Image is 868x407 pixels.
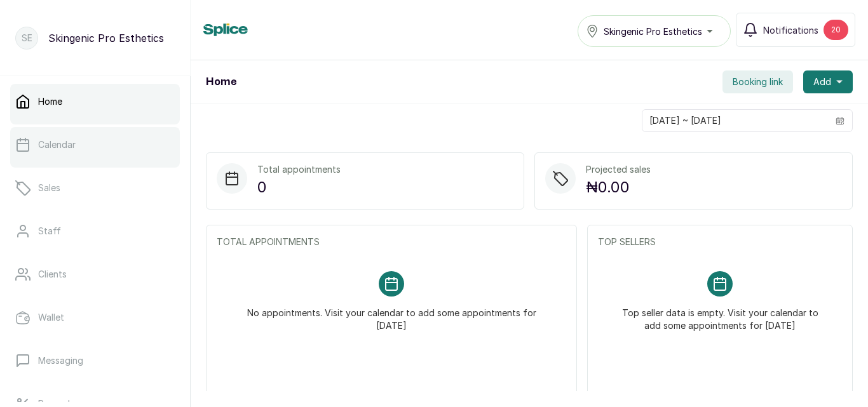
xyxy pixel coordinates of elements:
button: Notifications20 [736,13,855,47]
h1: Home [206,74,236,90]
button: Skingenic Pro Esthetics [578,15,731,47]
p: TOP SELLERS [598,236,842,248]
p: Wallet [38,311,64,324]
button: Booking link [722,70,793,93]
span: Skingenic Pro Esthetics [604,25,702,38]
p: Total appointments [257,163,341,176]
p: Calendar [38,138,76,151]
div: 20 [824,20,848,40]
p: Clients [38,268,67,281]
a: Staff [10,213,180,249]
p: ₦0.00 [586,176,651,199]
a: Wallet [10,300,180,335]
p: Home [38,95,62,108]
p: TOTAL APPOINTMENTS [217,236,566,248]
span: Notifications [763,23,818,37]
p: Staff [38,225,61,237]
p: Skingenic Pro Esthetics [48,30,164,46]
input: Select date [642,110,828,131]
a: Home [10,84,180,119]
p: SE [22,32,32,44]
a: Calendar [10,127,180,163]
a: Clients [10,257,180,292]
a: Sales [10,170,180,206]
p: Projected sales [586,163,651,176]
p: No appointments. Visit your calendar to add some appointments for [DATE] [232,297,551,332]
p: Top seller data is empty. Visit your calendar to add some appointments for [DATE] [613,297,827,332]
p: 0 [257,176,341,199]
p: Messaging [38,354,83,367]
svg: calendar [836,116,844,125]
button: Add [803,70,853,93]
span: Booking link [733,76,783,88]
span: Add [813,76,831,88]
p: Sales [38,182,60,194]
a: Messaging [10,343,180,378]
